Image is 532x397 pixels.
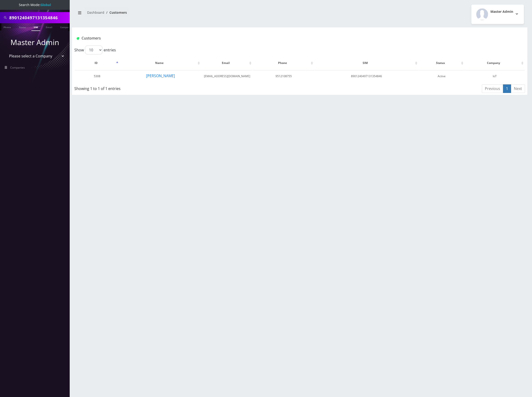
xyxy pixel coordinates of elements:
button: [PERSON_NAME] [146,73,175,79]
th: Name: activate to sort column ascending [120,56,201,70]
td: [EMAIL_ADDRESS][DOMAIN_NAME] [201,70,253,82]
a: Next [511,84,525,93]
th: Email: activate to sort column ascending [201,56,253,70]
span: Search Mode: [19,3,51,7]
td: Active [419,70,465,82]
h1: Customers [77,36,447,40]
a: Email [43,23,55,30]
h2: Master Admin [490,10,513,14]
th: ID: activate to sort column descending [75,56,119,70]
strong: Global [40,3,51,7]
td: IoT [465,70,525,82]
select: Showentries [85,46,102,54]
li: Customers [104,10,127,15]
th: Company: activate to sort column ascending [465,56,525,70]
nav: breadcrumb [76,8,296,21]
th: Status: activate to sort column ascending [419,56,465,70]
input: Search All Companies [9,13,69,22]
td: 5308 [75,70,119,82]
div: Showing 1 to 1 of 1 entries [74,84,259,91]
span: Companies [10,66,25,69]
label: Show entries [74,46,116,54]
button: Master Admin [471,5,524,24]
a: Company [58,23,73,30]
a: SIM [31,23,40,31]
a: Name [16,23,28,30]
a: Dashboard [87,10,104,15]
td: 8901240497131354846 [315,70,418,82]
a: Phone [1,23,13,30]
th: Phone: activate to sort column ascending [253,56,314,70]
a: 1 [503,84,511,93]
td: 9512108755 [253,70,314,82]
th: SIM: activate to sort column ascending [315,56,418,70]
a: Previous [482,84,503,93]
